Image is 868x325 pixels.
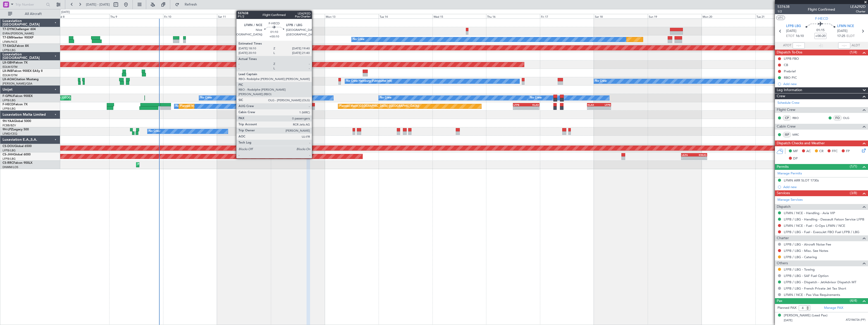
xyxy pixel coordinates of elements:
[526,103,539,106] div: KLAX
[852,43,860,48] span: ALDT
[784,211,835,215] a: LFMN / NCE - Handling - Avia VIP
[3,128,13,131] span: 9H-LPZ
[776,15,785,20] button: UTC
[850,9,865,14] span: Charter
[694,157,707,160] div: -
[850,50,857,55] span: (1/4)
[777,260,788,266] span: Others
[777,171,802,176] a: Manage Permits
[3,70,42,73] a: LX-INBFalcon 900EX EASy II
[783,43,791,48] span: ATOT
[3,28,36,31] a: T7-DYNChallenger 604
[702,14,755,18] div: Mon 20
[843,116,854,120] a: OLG
[3,103,14,106] span: F-HECD
[806,149,811,154] span: AC
[784,280,856,284] a: LFPB / LBG - Dispatch - JetAdvisor Dispatch MT
[784,75,797,80] div: RBO PIC
[3,128,29,131] a: 9H-LPZLegacy 500
[599,103,611,106] div: LFPB
[3,107,16,111] a: LFPB/LBG
[847,34,855,39] span: ELDT
[3,161,32,165] a: CS-RRCFalcon 900LX
[784,230,859,234] a: LFPB / LBG - Fuel - ExecuJet FBO Fuel LFPB / LBG
[379,14,432,18] div: Tue 14
[217,14,271,18] div: Sat 11
[783,185,865,189] div: Add new
[3,153,13,156] span: CS-JHH
[777,4,790,9] span: 537638
[109,14,163,18] div: Thu 9
[777,197,803,202] a: Manage Services
[15,1,45,8] input: Trip Number
[682,157,694,160] div: -
[3,132,17,136] a: LFMD/CEQ
[784,255,817,259] a: LFPB / LBG - Catering
[784,217,864,221] a: LFPB / LBG - Handling - Dassault Falcon Service LFPB
[682,153,694,156] div: LEZG
[777,9,790,14] span: 1/2
[784,69,796,73] div: Prebrief
[816,28,824,33] span: 01:15
[777,306,796,311] label: Planned PAX
[3,124,16,127] a: FCBB/BZV
[784,267,815,272] a: LFPB / LBG - Towing
[3,145,14,148] span: CS-DOU
[837,24,854,29] span: LFMN NCE
[3,165,18,169] a: DNMM/LOS
[3,95,13,98] span: F-GPNJ
[3,98,16,102] a: LFPB/LBG
[3,95,33,98] a: F-GPNJFalcon 900EX
[588,103,599,106] div: KLAX
[793,43,805,49] input: --:--
[793,149,798,154] span: MF
[783,82,865,86] div: Add new
[784,274,829,278] a: LFPB / LBG - SAF Fuel Option
[777,50,802,55] span: Dispatch To-Dos
[346,77,392,85] div: No Crew Hamburg (Fuhlsbuttel Intl)
[824,306,843,311] a: Manage PAX
[3,32,34,35] a: EVRA/[PERSON_NAME]
[380,94,392,102] div: No Crew
[3,120,31,123] a: 9H-YAAGlobal 5000
[648,14,702,18] div: Sun 19
[777,204,791,210] span: Dispatch
[3,40,17,44] a: LFMN/NCE
[599,107,611,110] div: -
[588,107,599,110] div: -
[784,224,845,228] a: LFMN / NCE - Fuel - G-Ops LFMN / NCE
[777,93,785,99] span: Crew
[3,61,14,64] span: LX-GBH
[486,14,540,18] div: Thu 16
[3,157,16,161] a: LFPB/LBG
[777,164,789,170] span: Permits
[353,36,364,43] div: No Crew
[3,36,33,39] a: T7-EMIHawker 900XP
[784,286,846,291] a: LFPB / LBG - French Private Jet Tax Short
[833,115,842,121] div: FO
[792,116,804,120] a: RBO
[808,7,835,12] div: Flight Confirmed
[755,14,809,18] div: Tue 21
[3,36,12,39] span: T7-EMI
[777,100,799,106] a: Schedule Crew
[777,235,789,241] span: Charter
[513,107,526,110] div: -
[86,2,110,7] span: [DATE] - [DATE]
[784,318,792,322] span: [DATE]
[3,70,12,73] span: LX-INB
[432,14,486,18] div: Wed 15
[540,14,594,18] div: Fri 17
[3,82,32,86] a: [PERSON_NAME]/QSA
[850,298,857,303] span: (4/4)
[3,161,13,165] span: CS-RRC
[513,103,526,106] div: LFPB
[180,3,202,6] span: Refresh
[784,63,788,67] div: CB
[694,153,707,156] div: KNUQ
[777,107,795,113] span: Flight Crew
[325,14,379,18] div: Mon 13
[784,242,831,247] a: LFPB / LBG - Aircraft Noise Fee
[3,45,15,48] span: T7-EAGL
[200,94,212,102] div: No Crew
